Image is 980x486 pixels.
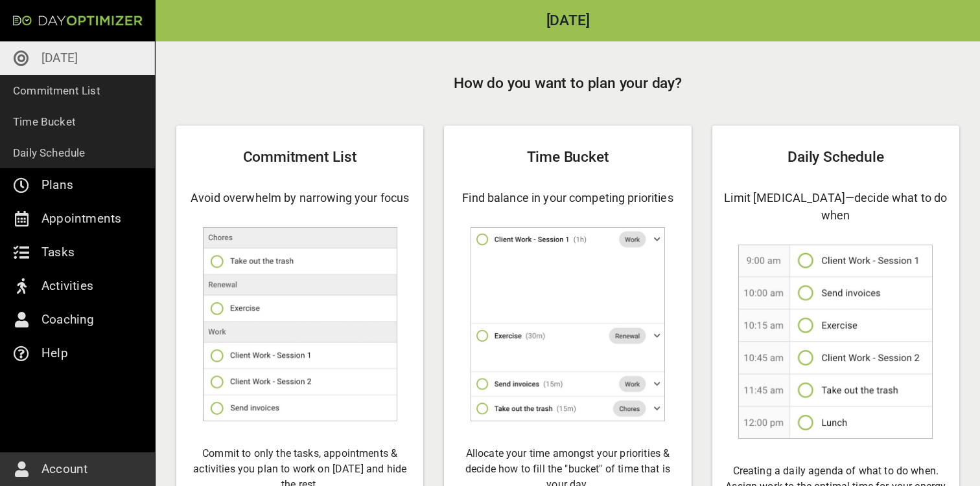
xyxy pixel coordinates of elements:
[41,48,78,69] p: [DATE]
[454,189,681,206] h4: Find balance in your competing priorities
[187,189,413,206] h4: Avoid overwhelm by narrowing your focus
[41,459,87,480] p: Account
[176,72,959,94] h2: How do you want to plan your day?
[41,242,75,263] p: Tasks
[41,343,68,364] p: Help
[13,144,86,162] p: Daily Schedule
[41,309,95,330] p: Coaching
[41,208,121,229] p: Appointments
[156,14,980,28] h2: [DATE]
[41,276,93,296] p: Activities
[13,16,143,26] img: Day Optimizer
[187,146,413,168] h2: Commitment List
[723,146,949,168] h2: Daily Schedule
[13,113,76,131] p: Time Bucket
[41,175,73,195] p: Plans
[454,146,681,168] h2: Time Bucket
[13,82,100,100] p: Commitment List
[723,189,949,224] h4: Limit [MEDICAL_DATA]—decide what to do when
